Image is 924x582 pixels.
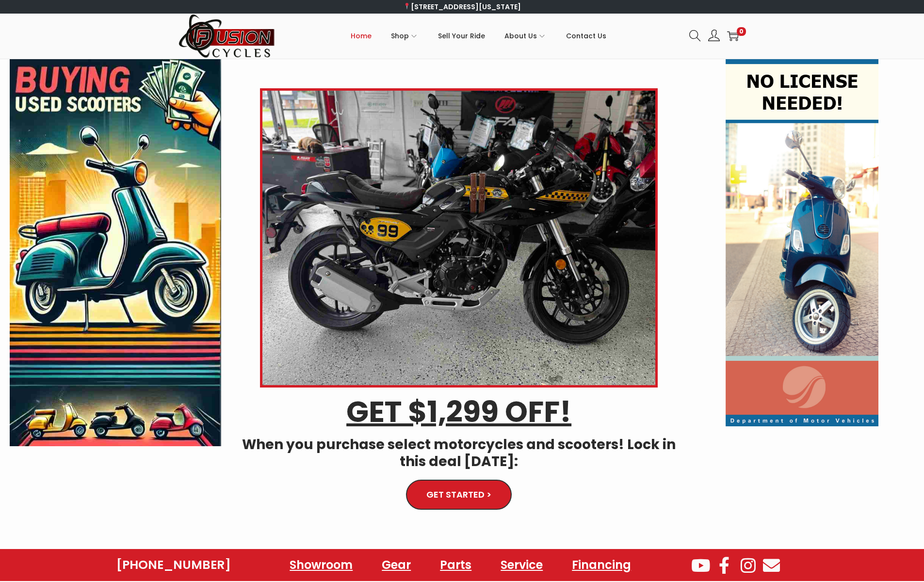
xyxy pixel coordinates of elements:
img: Woostify retina logo [178,14,276,59]
span: Shop [391,24,409,48]
a: Parts [430,554,481,576]
a: Shop [391,14,419,58]
nav: Menu [280,554,641,576]
span: About Us [504,24,537,48]
a: Service [491,554,552,576]
u: GET $1,299 OFF! [346,391,571,432]
a: [PHONE_NUMBER] [116,558,231,572]
span: Home [351,24,372,48]
a: Gear [372,554,421,576]
span: Sell Your Ride [438,24,485,48]
h4: When you purchase select motorcycles and scooters! Lock in this deal [DATE]: [236,436,682,470]
nav: Primary navigation [276,14,682,58]
a: Financing [562,554,641,576]
a: Sell Your Ride [438,14,485,58]
a: Home [351,14,372,58]
a: About Us [504,14,547,58]
a: Contact Us [566,14,606,58]
a: 0 [727,30,739,42]
img: 📍 [404,3,410,10]
a: [STREET_ADDRESS][US_STATE] [403,2,521,12]
a: Showroom [280,554,362,576]
span: Contact Us [566,24,606,48]
span: GET STARTED > [426,490,491,499]
a: GET STARTED > [406,480,512,510]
